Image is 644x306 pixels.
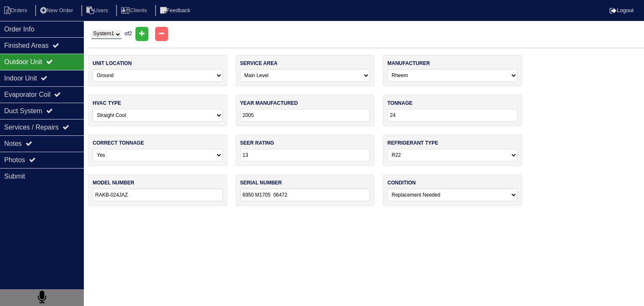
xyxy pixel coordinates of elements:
li: New Order [35,5,80,16]
a: Users [81,7,115,13]
label: seer rating [240,139,274,147]
label: manufacturer [387,60,430,67]
label: refrigerant type [387,139,438,147]
label: service area [240,60,278,67]
a: New Order [35,7,80,13]
label: year manufactured [240,99,298,107]
label: model number [93,179,134,187]
div: of 2 [88,27,644,41]
li: Feedback [155,5,197,16]
label: condition [387,179,415,187]
li: Users [81,5,115,16]
label: correct tonnage [93,139,144,147]
label: hvac type [93,99,121,107]
a: Logout [610,7,634,13]
label: unit location [93,60,132,67]
label: serial number [240,179,282,187]
a: Clients [116,7,153,13]
li: Clients [116,5,153,16]
label: tonnage [387,99,413,107]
